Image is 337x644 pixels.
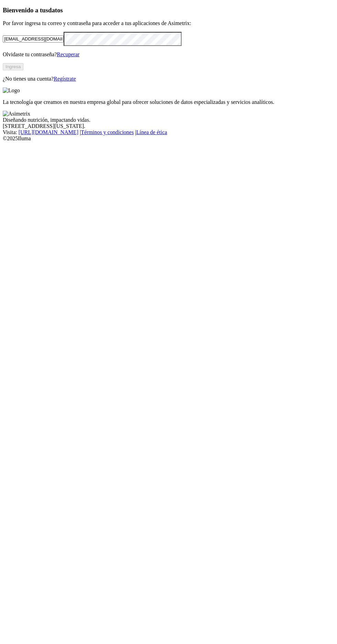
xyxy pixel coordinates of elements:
input: Tu correo [3,35,64,43]
a: Regístrate [54,76,76,82]
img: Logo [3,87,20,94]
span: datos [48,7,63,14]
div: © 2025 Iluma [3,135,334,142]
h3: Bienvenido a tus [3,7,334,14]
p: ¿No tienes una cuenta? [3,76,334,82]
div: Visita : | | [3,129,334,135]
p: Por favor ingresa tu correo y contraseña para acceder a tus aplicaciones de Asimetrix: [3,20,334,26]
a: Términos y condiciones [81,129,134,135]
button: Ingresa [3,63,23,70]
p: La tecnología que creamos en nuestra empresa global para ofrecer soluciones de datos especializad... [3,99,334,105]
div: [STREET_ADDRESS][US_STATE]. [3,123,334,129]
a: [URL][DOMAIN_NAME] [19,129,78,135]
a: Línea de ética [136,129,167,135]
p: Olvidaste tu contraseña? [3,51,334,58]
a: Recuperar [57,51,79,57]
img: Asimetrix [3,111,30,117]
div: Diseñando nutrición, impactando vidas. [3,117,334,123]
